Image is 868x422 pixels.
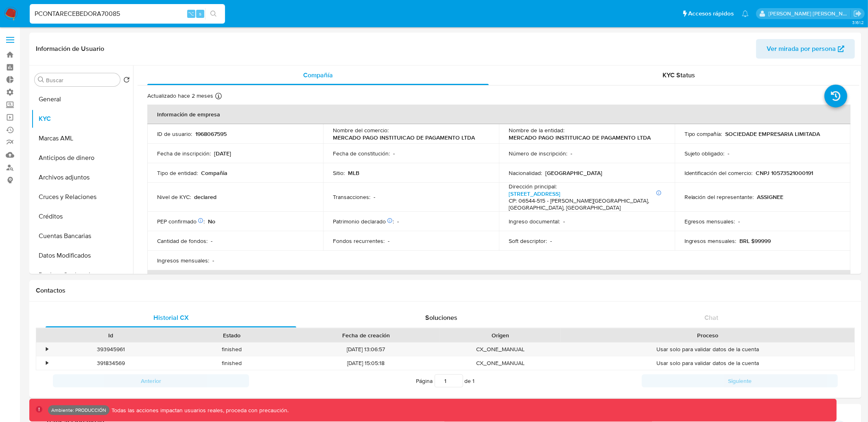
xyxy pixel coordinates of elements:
p: Nacionalidad : [509,169,542,177]
button: Marcas AML [31,129,133,148]
p: Dirección principal : [509,183,557,190]
button: Buscar [38,77,44,83]
p: - [212,257,214,264]
p: mauro.ibarra@mercadolibre.com [769,10,851,17]
p: Nombre del comercio : [333,127,389,134]
p: Fecha de inscripción : [157,150,211,157]
button: Datos Modificados [31,246,133,265]
div: CX_ONE_MANUAL [440,343,561,356]
span: Historial CX [153,313,189,322]
p: Todas las acciones impactan usuarios reales, proceda con precaución. [109,407,289,414]
span: s [199,10,201,17]
div: CX_ONE_MANUAL [440,356,561,370]
div: Origen [446,331,555,339]
input: Buscar [46,77,117,84]
button: Devices Geolocation [31,265,133,285]
p: Tipo compañía : [684,130,722,138]
p: No [208,218,215,225]
th: Información de empresa [147,105,851,124]
a: Salir [853,9,862,18]
p: Ingresos mensuales : [684,237,737,245]
button: Anticipos de dinero [31,148,133,168]
button: Cuentas Bancarias [31,226,133,246]
button: Ver mirada por persona [756,39,855,59]
span: Accesos rápidos [688,9,734,18]
p: - [563,218,565,225]
p: MERCADO PAGO INSTITUICAO DE PAGAMENTO LTDA [509,134,651,141]
button: KYC [31,109,133,129]
p: - [550,237,552,245]
input: Buscar usuario o caso... [30,9,225,19]
a: [STREET_ADDRESS] [509,190,560,198]
p: Compañia [201,169,227,177]
p: Número de inscripción : [509,150,567,157]
p: - [397,218,399,225]
p: CNPJ 10573521000191 [756,169,813,177]
p: Sitio : [333,169,345,177]
button: Cruces y Relaciones [31,187,133,207]
p: - [388,237,389,245]
p: Tipo de entidad : [157,169,198,177]
button: Archivos adjuntos [31,168,133,187]
h4: CP: 06544-515 - [PERSON_NAME][GEOGRAPHIC_DATA], [GEOGRAPHIC_DATA], [GEOGRAPHIC_DATA] [509,197,662,212]
p: [GEOGRAPHIC_DATA] [545,169,602,177]
p: MLB [348,169,359,177]
div: finished [171,343,292,356]
button: search-icon [205,8,222,20]
div: Usar solo para validar datos de la cuenta [561,343,855,356]
p: Actualizado hace 2 meses [147,92,213,100]
p: declared [194,193,216,201]
button: Volver al orden por defecto [123,77,130,85]
div: [DATE] 13:06:57 [292,343,440,356]
p: PEP confirmado : [157,218,205,225]
span: 1 [473,377,475,385]
div: 391834569 [50,356,171,370]
div: [DATE] 15:05:18 [292,356,440,370]
span: ⌥ [188,10,194,17]
p: Egresos mensuales : [684,218,735,225]
p: Relación del representante : [684,193,754,201]
p: - [571,150,572,157]
p: Fondos recurrentes : [333,237,385,245]
div: • [46,359,48,367]
a: Notificaciones [742,10,749,17]
span: Chat [705,313,719,322]
p: MERCADO PAGO INSTITUICAO DE PAGAMENTO LTDA [333,134,475,141]
p: Ingresos mensuales : [157,257,209,264]
p: Nivel de KYC : [157,193,191,201]
div: finished [171,356,292,370]
p: - [739,218,740,225]
button: General [31,90,133,109]
span: Página de [416,374,475,387]
p: Fecha de constitución : [333,150,390,157]
div: Proceso [566,331,849,339]
button: Créditos [31,207,133,226]
div: 393945961 [50,343,171,356]
p: - [393,150,395,157]
span: Compañía [303,70,333,80]
p: - [728,150,730,157]
div: Fecha de creación [297,331,434,339]
p: - [211,237,212,245]
button: Anterior [53,374,249,387]
p: Soft descriptor : [509,237,547,245]
button: Siguiente [642,374,838,387]
div: Usar solo para validar datos de la cuenta [561,356,855,370]
div: Id [56,331,166,339]
p: Cantidad de fondos : [157,237,208,245]
p: ASSIGNEE [757,193,784,201]
span: KYC Status [663,70,695,80]
div: Estado [177,331,286,339]
p: 1968067595 [195,130,227,138]
th: Datos de contacto [147,270,851,290]
p: Transacciones : [333,193,370,201]
p: BRL $99999 [740,237,771,245]
div: • [46,345,48,353]
p: Nombre de la entidad : [509,127,564,134]
p: Identificación del comercio : [684,169,753,177]
p: Sujeto obligado : [684,150,725,157]
h1: Información de Usuario [36,45,104,53]
p: Patrimonio declarado : [333,218,394,225]
p: SOCIEDADE EMPRESARIA LIMITADA [726,130,820,138]
span: Soluciones [425,313,457,322]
